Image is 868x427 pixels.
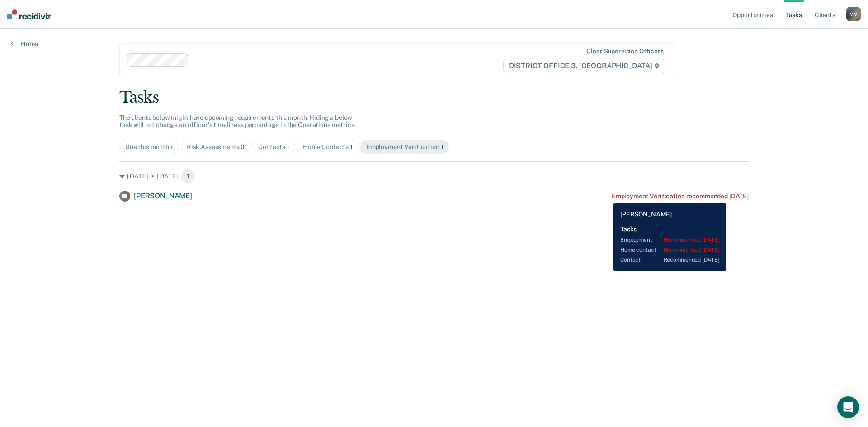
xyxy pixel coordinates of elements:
a: Home [11,40,38,48]
div: Due this month [125,143,173,151]
div: Clear supervision officers [586,47,663,55]
div: Home Contacts [303,143,353,151]
div: [DATE] • [DATE] 1 [119,169,749,183]
span: 1 [441,143,443,150]
div: Employment Verification [366,143,443,151]
span: 0 [241,143,245,150]
div: Risk Assessments [187,143,245,151]
span: 1 [181,169,195,183]
span: The clients below might have upcoming requirements this month. Hiding a below task will not chang... [119,114,356,129]
span: [PERSON_NAME] [134,192,192,200]
div: Contacts [258,143,289,151]
div: Open Intercom Messenger [837,396,859,418]
span: 1 [350,143,353,150]
div: Employment Verification recommended [DATE] [612,192,749,200]
span: DISTRICT OFFICE 3, [GEOGRAPHIC_DATA] [503,59,665,73]
img: Recidiviz [7,9,51,19]
button: MM [846,7,861,21]
span: 1 [287,143,289,150]
div: Tasks [119,88,749,107]
span: 1 [170,143,173,150]
div: M M [846,7,861,21]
